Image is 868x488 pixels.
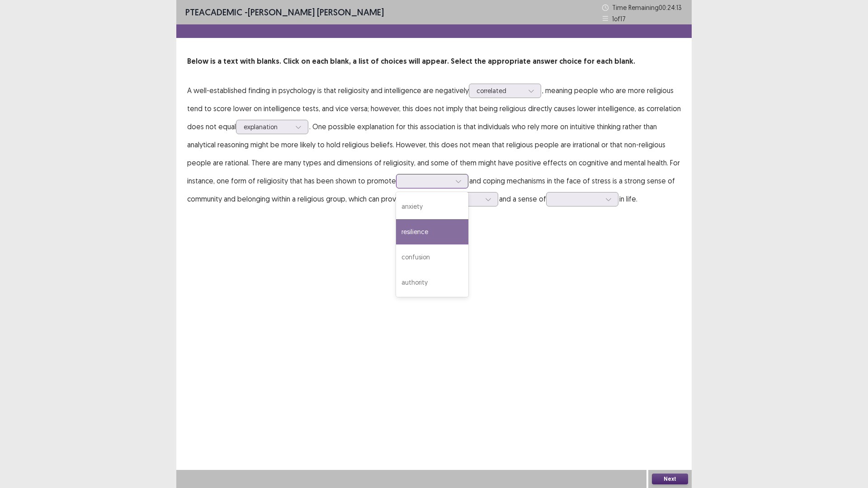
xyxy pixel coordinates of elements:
[244,120,291,134] div: explanation
[612,3,683,12] p: Time Remaining 00 : 24 : 13
[476,84,524,98] div: correlated
[396,219,468,244] div: resilience
[187,81,681,208] p: A well-established finding in psychology is that religiosity and intelligence are negatively , me...
[396,270,468,295] div: authority
[396,194,468,219] div: anxiety
[187,56,681,67] p: Below is a text with blanks. Click on each blank, a list of choices will appear. Select the appro...
[652,474,688,484] button: Next
[185,5,384,19] p: - [PERSON_NAME] [PERSON_NAME]
[185,6,242,18] span: PTE academic
[396,244,468,270] div: confusion
[612,14,626,23] p: 1 of 17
